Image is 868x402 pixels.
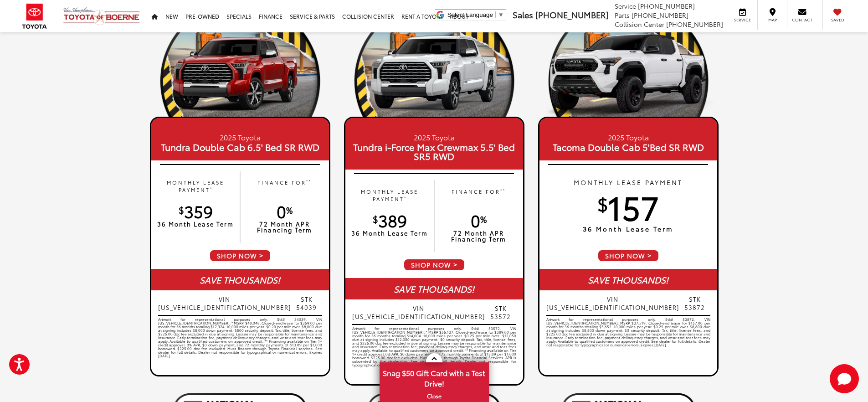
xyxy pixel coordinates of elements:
[535,9,608,21] span: [PHONE_NUMBER]
[439,188,519,203] p: FINANCE FOR
[291,295,322,311] span: STK 54039
[546,318,710,372] div: Artwork for representational purposes only. Stk# 53872. VIN [US_VEHICLE_IDENTIFICATION_NUMBER]. M...
[615,10,630,20] span: Parts
[447,11,504,18] a: Select Language​
[350,188,430,203] p: MONTHLY LEASE PAYMENT
[666,20,723,29] span: [PHONE_NUMBER]
[245,221,324,233] p: 72 Month APR Financing Term
[539,178,717,187] p: MONTHLY LEASE PAYMENT
[485,304,516,320] span: STK 53572
[638,1,695,10] span: [PHONE_NUMBER]
[732,17,753,23] span: Service
[679,295,710,311] span: STK 53872
[158,318,322,372] div: Artwork for representational purposes only. Stk# 54039. VIN [US_VEHICLE_IDENTIFICATION_NUMBER]. *...
[480,212,487,225] sup: %
[632,10,688,20] span: [PHONE_NUMBER]
[348,132,521,142] small: 2025 Toyota
[277,199,293,222] span: 0
[830,364,859,393] button: Toggle Chat Window
[542,132,715,142] small: 2025 Toyota
[762,17,782,23] span: Map
[286,203,293,216] sup: %
[471,208,487,232] span: 0
[373,212,378,225] sup: $
[597,249,659,262] span: SHOP NOW
[344,32,524,123] img: 25_Tundra_Capstone_White_Left
[352,304,485,320] span: VIN [US_VEHICLE_IDENTIFICATION_NUMBER]
[539,226,717,232] p: 36 Month Lease Term
[350,230,430,236] p: 36 Month Lease Term
[352,327,516,381] div: Artwork for representational purposes only. Stk# 53572. VIN [US_VEHICLE_IDENTIFICATION_NUMBER]. *...
[380,363,488,391] span: Snag $50 Gift Card with a Test Drive!
[179,199,213,222] span: 359
[827,17,847,23] span: Saved
[538,32,719,123] img: 25_Tacoma_TRD_Pro_Ice_Cap_Black_Roof_Left
[156,221,236,227] p: 36 Month Lease Term
[209,249,271,262] span: SHOP NOW
[156,179,236,194] p: MONTHLY LEASE PAYMENT
[539,269,717,290] div: SAVE THOUSANDS!
[498,11,504,18] span: ▼
[179,203,184,216] sup: $
[546,295,679,311] span: VIN [US_VEHICLE_IDENTIFICATION_NUMBER]
[615,1,636,10] span: Service
[373,208,407,232] span: 389
[447,11,493,18] span: Select Language
[63,7,140,26] img: Vic Vaughan Toyota of Boerne
[495,11,496,18] span: ​
[154,132,327,142] small: 2025 Toyota
[615,20,664,29] span: Collision Center
[245,179,324,194] p: FINANCE FOR
[154,142,327,151] span: Tundra Double Cab 6.5' Bed SR RWD
[597,183,659,229] span: 157
[513,9,533,21] span: Sales
[151,269,329,290] div: SAVE THOUSANDS!
[792,17,812,23] span: Contact
[348,142,521,160] span: Tundra i-Force Max Crewmax 5.5' Bed SR5 RWD
[439,230,519,242] p: 72 Month APR Financing Term
[150,32,330,123] img: 25_Tundra_Capstone_Red_Left
[158,295,291,311] span: VIN [US_VEHICLE_IDENTIFICATION_NUMBER]
[345,278,523,299] div: SAVE THOUSANDS!
[597,190,608,216] sup: $
[830,364,859,393] svg: Start Chat
[403,258,465,271] span: SHOP NOW
[542,142,715,151] span: Tacoma Double Cab 5'Bed SR RWD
